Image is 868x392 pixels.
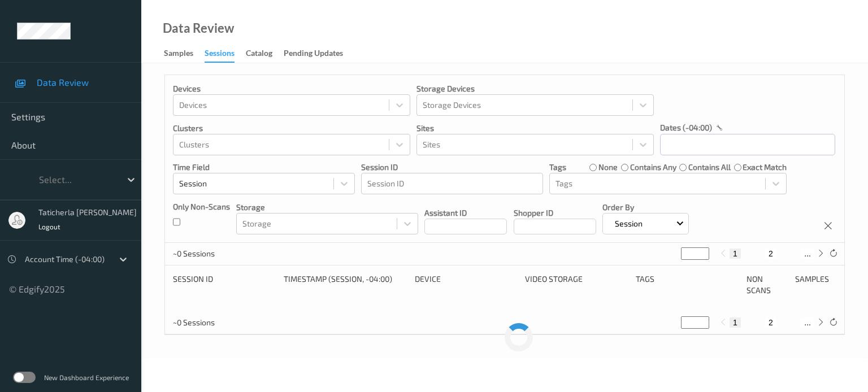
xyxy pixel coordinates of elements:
p: Time Field [173,162,355,173]
label: contains any [630,162,676,173]
p: dates (-04:00) [660,122,712,133]
button: 2 [765,317,776,328]
button: 2 [765,249,776,259]
p: Session ID [361,162,543,173]
button: ... [801,317,814,328]
div: Timestamp (Session, -04:00) [284,273,407,296]
p: Order By [602,202,689,213]
div: Pending Updates [284,47,343,62]
p: Devices [173,83,410,94]
a: Pending Updates [284,46,354,62]
p: Only Non-Scans [173,201,230,212]
p: Sites [416,123,654,134]
label: exact match [743,162,787,173]
a: Catalog [246,46,284,62]
button: 1 [730,317,741,328]
p: ~0 Sessions [173,317,258,328]
p: Tags [549,162,566,173]
p: Clusters [173,123,410,134]
button: ... [801,249,814,259]
div: Tags [636,273,739,296]
button: 1 [730,249,741,259]
div: Video Storage [525,273,628,296]
div: Session ID [173,273,276,296]
a: Samples [164,46,205,62]
p: Storage Devices [416,83,654,94]
p: ~0 Sessions [173,248,258,259]
label: none [598,162,618,173]
div: Catalog [246,47,272,62]
p: Storage [236,202,418,213]
a: Sessions [205,46,246,63]
p: Shopper ID [514,207,596,219]
div: Data Review [163,23,234,34]
label: contains all [688,162,731,173]
div: Samples [795,273,836,296]
p: Assistant ID [424,207,507,219]
div: Sessions [205,47,235,63]
p: Session [611,218,646,229]
div: Samples [164,47,193,62]
div: Device [415,273,518,296]
div: Non Scans [747,273,788,296]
